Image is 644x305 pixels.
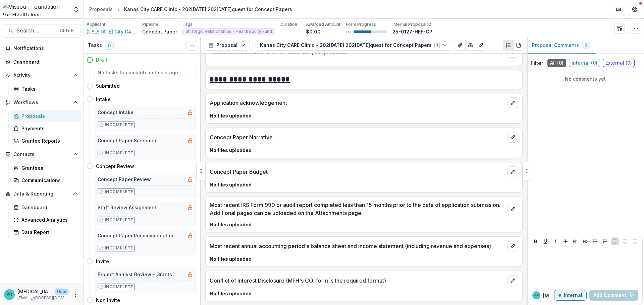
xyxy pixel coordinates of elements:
button: Proposal Comments [527,37,596,54]
p: [EMAIL_ADDRESS][DOMAIN_NAME] [17,295,69,301]
p: User [55,289,69,295]
p: [MEDICAL_DATA] R [543,292,554,299]
button: Kanas City CARE Clinic - 202[DATE] 202[DATE]quest for Concept Papers1 [256,40,452,51]
button: Add Comment [589,290,638,301]
button: edit [507,166,518,177]
h4: Concept Review [96,163,134,170]
p: Incomplete [105,245,133,251]
button: Heading 2 [581,237,589,245]
p: Incomplete [105,189,133,195]
h5: Project Analyst Review - Grants [98,271,172,278]
div: Ctrl + K [59,27,75,34]
span: Search... [16,27,56,34]
button: Italicize [551,237,559,245]
p: Internal Proposal ID [392,21,431,27]
a: Grantees [11,162,81,173]
button: Partners [612,3,625,16]
button: Align Center [621,237,629,245]
p: Tags [182,21,193,27]
p: Conflict of Interest Disclosure (MFH's COI form is the required format) [210,277,505,285]
p: Filter: [531,59,545,67]
h4: Intake [96,96,111,103]
h5: Concept Paper Screening [98,137,158,144]
button: Plaintext view [503,40,514,51]
div: Kyra Robinson [7,292,12,297]
a: Proposals [87,4,115,14]
span: All ( 0 ) [547,59,566,67]
p: No files uploaded [210,147,518,154]
button: Open Workflows [3,97,81,108]
button: Get Help [628,3,641,16]
button: Open Contacts [3,149,81,160]
button: Strike [561,237,570,245]
button: More [71,291,79,299]
h3: Tasks [88,43,102,48]
button: PDF view [513,40,524,51]
button: Underline [541,237,549,245]
div: Kyra Robinson [534,294,539,297]
p: Incomplete [105,150,133,156]
img: Missouri Foundation for Health logo [3,3,69,16]
div: Dashboard [13,58,75,65]
div: Kanas City CARE Clinic - 202[DATE] 202[DATE]quest for Concept Papers [124,6,292,13]
button: Open Data & Reporting [3,188,81,199]
p: No files uploaded [210,255,518,262]
h4: Non Invite [96,297,120,304]
p: No files uploaded [210,112,518,119]
p: 52 % [346,29,351,34]
p: Form Progress [346,21,376,27]
a: Advanced Analytics [11,214,81,225]
button: Heading 1 [571,237,579,245]
button: edit [507,132,518,143]
div: Grantees [21,164,75,171]
p: 25-0127-HEF-CP [392,28,432,35]
h4: Submitted [96,82,120,89]
h5: Staff Review Assignment [98,204,156,211]
button: Align Left [611,237,619,245]
nav: breadcrumb [87,4,295,14]
a: Dashboard [3,56,81,67]
span: Workflows [13,100,70,105]
button: Align Right [631,237,639,245]
p: $0.00 [306,28,321,35]
div: Tasks [21,85,75,92]
div: Payments [21,125,75,132]
span: Strategic Relationships - Health Equity Fund [185,29,272,34]
p: No comments yet [531,75,640,82]
h5: Concept Paper Recommendation [98,232,175,239]
span: Activity [13,73,70,78]
button: Internal [554,290,587,301]
button: Bullet List [591,237,599,245]
a: Data Report [11,227,81,238]
a: Proposals [11,110,81,122]
span: Internal ( 0 ) [569,59,600,67]
button: View Attached Files [455,40,466,51]
p: Incomplete [105,284,133,290]
span: Notifications [13,46,78,51]
span: Data & Reporting [13,191,70,197]
p: Duration [280,21,297,27]
span: Contacts [13,152,70,157]
div: Dashboard [21,204,75,211]
p: Concept Paper Budget [210,168,505,176]
a: [US_STATE] City CARE Clinic [87,28,137,35]
h5: No tasks to complete in this stage [98,69,193,76]
p: Incomplete [105,217,133,223]
button: Notifications [3,43,81,54]
p: Incomplete [105,122,133,128]
button: Toggle View Cancelled Tasks [186,40,197,51]
button: edit [507,241,518,251]
button: Search... [3,24,81,37]
span: External ( 0 ) [603,59,635,67]
button: Open entity switcher [71,3,81,16]
h4: Invite [96,258,109,265]
button: Edit as form [476,40,486,51]
div: Proposals [89,6,113,13]
h5: Concept Intake [98,109,133,116]
p: Most recent IRS Form 990 or audit report completed less than 15 months prior to the date of appli... [210,201,505,217]
button: Open Activity [3,70,81,81]
h5: Concept Paper Review [98,176,151,183]
p: Awarded Amount [306,21,340,27]
button: Ordered List [601,237,609,245]
button: edit [507,204,518,214]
